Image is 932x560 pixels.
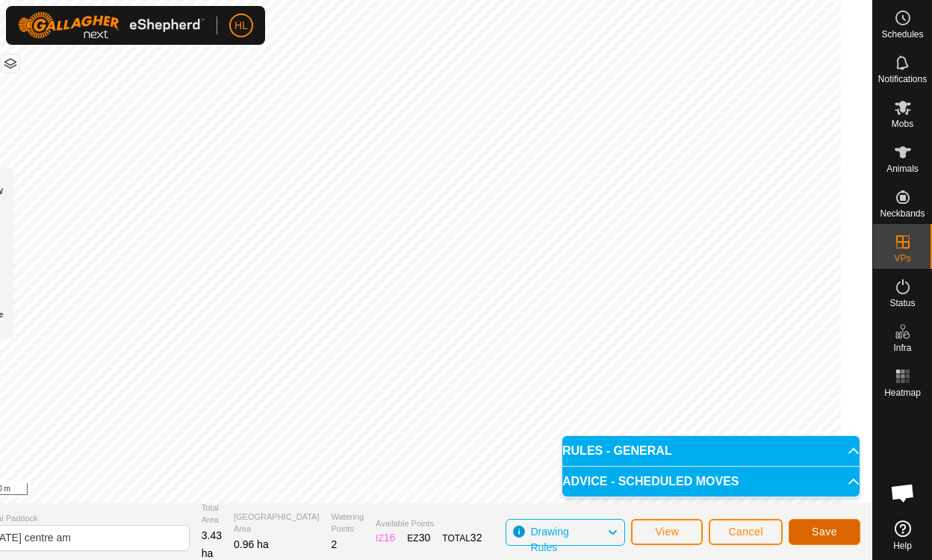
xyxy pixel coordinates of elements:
[728,526,763,538] span: Cancel
[894,254,910,263] span: VPs
[889,299,915,308] span: Status
[332,511,364,535] span: Watering Points
[332,538,338,550] span: 2
[562,467,860,497] p-accordion-header: ADVICE - SCHEDULED MOVES
[709,519,783,545] button: Cancel
[470,532,482,544] span: 32
[886,164,919,173] span: Animals
[18,12,205,39] img: Gallagher Logo
[562,436,860,466] p-accordion-header: RULES - GENERAL
[202,529,222,559] span: 3.43 ha
[234,18,248,34] span: HL
[202,502,222,526] span: Total Area
[789,519,860,545] button: Save
[376,517,482,530] span: Available Points
[407,530,430,546] div: EZ
[873,514,932,556] a: Help
[881,30,923,39] span: Schedules
[880,209,925,218] span: Neckbands
[884,388,921,397] span: Heatmap
[892,119,913,128] span: Mobs
[893,343,911,352] span: Infra
[1,55,19,72] button: Map Layers
[893,541,912,550] span: Help
[655,526,679,538] span: View
[562,445,672,457] span: RULES - GENERAL
[419,532,431,544] span: 30
[361,484,417,497] a: Privacy Policy
[530,526,568,553] span: Drawing Rules
[880,470,925,515] div: Open chat
[562,476,739,488] span: ADVICE - SCHEDULED MOVES
[384,532,396,544] span: 16
[442,530,482,546] div: TOTAL
[812,526,837,538] span: Save
[376,530,395,546] div: IZ
[234,511,320,535] span: [GEOGRAPHIC_DATA] Area
[878,75,927,84] span: Notifications
[234,538,269,550] span: 0.96 ha
[631,519,703,545] button: View
[435,484,479,497] a: Contact Us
